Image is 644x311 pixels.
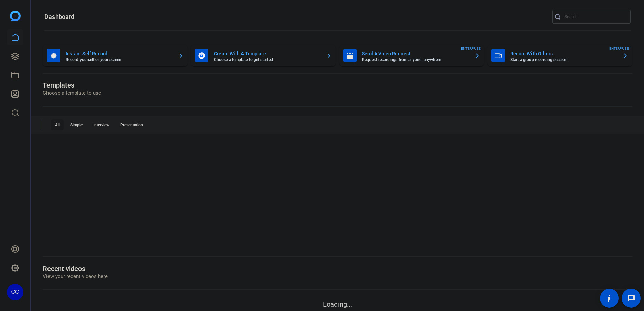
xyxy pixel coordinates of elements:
[43,265,108,273] h1: Recent videos
[214,58,321,62] mat-card-subtitle: Choose a template to get started
[66,49,173,58] mat-card-title: Instant Self Record
[44,13,74,21] h1: Dashboard
[43,299,632,309] p: Loading...
[66,119,87,130] div: Simple
[510,58,617,62] mat-card-subtitle: Start a group recording session
[609,46,629,51] span: ENTERPRISE
[627,294,635,302] mat-icon: message
[43,273,108,280] p: View your recent videos here
[510,49,617,58] mat-card-title: Record With Others
[116,119,147,130] div: Presentation
[43,81,101,89] h1: Templates
[565,13,625,21] input: Search
[339,45,484,66] button: Send A Video RequestRequest recordings from anyone, anywhereENTERPRISE
[7,284,23,300] div: CC
[66,58,173,62] mat-card-subtitle: Record yourself or your screen
[214,49,321,58] mat-card-title: Create With A Template
[191,45,336,66] button: Create With A TemplateChoose a template to get started
[10,11,21,21] img: blue-gradient.svg
[487,45,632,66] button: Record With OthersStart a group recording sessionENTERPRISE
[43,89,101,97] p: Choose a template to use
[461,46,481,51] span: ENTERPRISE
[89,119,114,130] div: Interview
[43,45,188,66] button: Instant Self RecordRecord yourself or your screen
[51,119,64,130] div: All
[362,58,469,62] mat-card-subtitle: Request recordings from anyone, anywhere
[362,49,469,58] mat-card-title: Send A Video Request
[605,294,613,302] mat-icon: accessibility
